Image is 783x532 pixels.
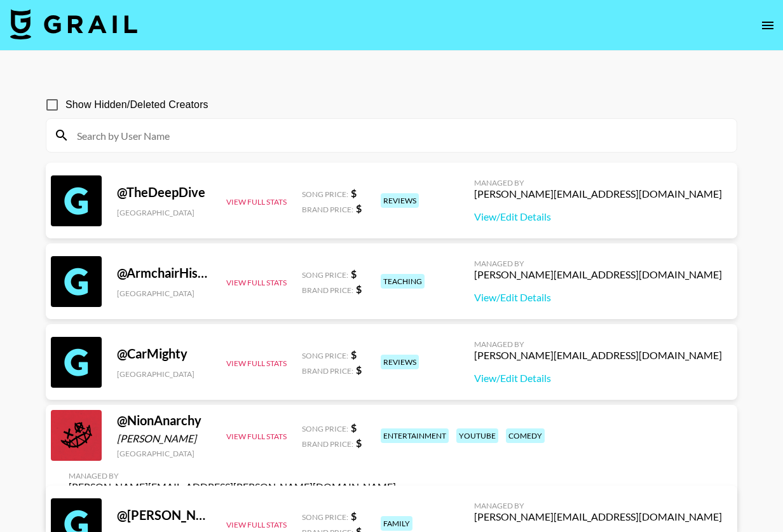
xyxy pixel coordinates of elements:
[356,364,362,376] strong: $
[10,9,137,39] img: Grail Talent
[474,339,722,349] div: Managed By
[474,510,722,523] div: [PERSON_NAME][EMAIL_ADDRESS][DOMAIN_NAME]
[302,285,353,295] span: Brand Price:
[456,428,498,443] div: youtube
[351,510,357,522] strong: $
[226,278,287,287] button: View Full Stats
[356,437,362,449] strong: $
[302,439,353,449] span: Brand Price:
[226,197,287,207] button: View Full Stats
[117,432,211,445] div: [PERSON_NAME]
[302,424,348,433] span: Song Price:
[302,366,353,376] span: Brand Price:
[117,449,211,458] div: [GEOGRAPHIC_DATA]
[351,187,357,199] strong: $
[117,208,211,217] div: [GEOGRAPHIC_DATA]
[474,501,722,510] div: Managed By
[381,193,419,208] div: reviews
[117,265,211,281] div: @ ArmchairHistorian
[474,188,722,200] div: [PERSON_NAME][EMAIL_ADDRESS][DOMAIN_NAME]
[302,512,348,522] span: Song Price:
[381,274,425,289] div: teaching
[226,520,287,529] button: View Full Stats
[351,348,357,360] strong: $
[474,178,722,188] div: Managed By
[356,283,362,295] strong: $
[351,268,357,280] strong: $
[381,355,419,369] div: reviews
[117,507,211,523] div: @ [PERSON_NAME]
[65,97,208,113] span: Show Hidden/Deleted Creators
[755,13,780,38] button: open drawer
[69,481,396,493] div: [PERSON_NAME][EMAIL_ADDRESS][PERSON_NAME][DOMAIN_NAME]
[117,184,211,200] div: @ TheDeepDive
[302,189,348,199] span: Song Price:
[226,358,287,368] button: View Full Stats
[117,346,211,362] div: @ CarMighty
[302,270,348,280] span: Song Price:
[381,428,449,443] div: entertainment
[351,421,357,433] strong: $
[226,432,287,441] button: View Full Stats
[381,516,412,531] div: family
[302,351,348,360] span: Song Price:
[117,413,211,428] div: @ NionAnarchy
[69,471,396,481] div: Managed By
[117,369,211,379] div: [GEOGRAPHIC_DATA]
[117,289,211,298] div: [GEOGRAPHIC_DATA]
[474,291,722,304] a: View/Edit Details
[69,125,729,146] input: Search by User Name
[474,210,722,223] a: View/Edit Details
[474,349,722,362] div: [PERSON_NAME][EMAIL_ADDRESS][DOMAIN_NAME]
[302,205,353,214] span: Brand Price:
[356,202,362,214] strong: $
[474,268,722,281] div: [PERSON_NAME][EMAIL_ADDRESS][DOMAIN_NAME]
[474,259,722,268] div: Managed By
[474,372,722,385] a: View/Edit Details
[506,428,545,443] div: comedy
